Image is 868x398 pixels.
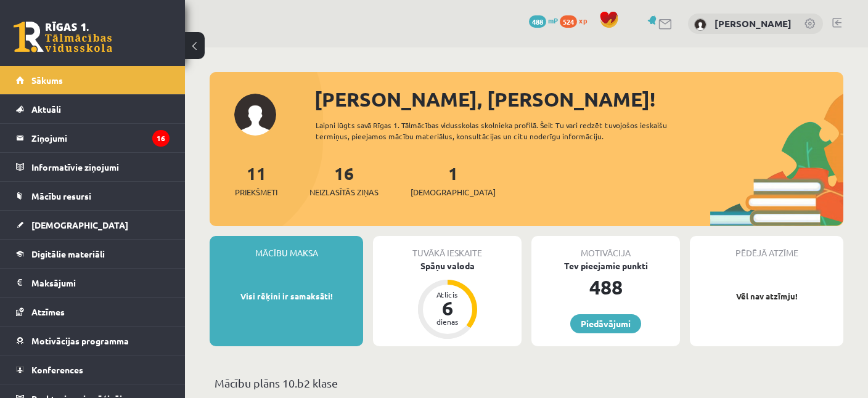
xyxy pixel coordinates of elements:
[31,335,129,346] span: Motivācijas programma
[16,355,170,384] a: Konferences
[31,190,91,201] span: Mācību resursi
[235,162,277,198] a: 11Priekšmeti
[411,186,496,198] span: [DEMOGRAPHIC_DATA]
[31,75,63,86] span: Sākums
[16,211,170,239] a: [DEMOGRAPHIC_DATA]
[548,15,558,25] span: mP
[14,22,112,52] a: Rīgas 1. Tālmācības vidusskola
[216,290,357,303] p: Visi rēķini ir samaksāti!
[16,240,170,268] a: Digitālie materiāli
[16,153,170,181] a: Informatīvie ziņojumi
[531,259,680,272] div: Tev pieejamie punkti
[16,95,170,123] a: Aktuāli
[210,236,363,259] div: Mācību maksa
[16,124,170,152] a: Ziņojumi16
[16,182,170,210] a: Mācību resursi
[31,153,170,181] legend: Informatīvie ziņojumi
[31,104,61,115] span: Aktuāli
[373,259,522,341] a: Spāņu valoda Atlicis 6 dienas
[373,259,522,272] div: Spāņu valoda
[529,15,558,25] a: 488 mP
[373,236,522,259] div: Tuvākā ieskaite
[235,186,277,198] span: Priekšmeti
[429,291,466,298] div: Atlicis
[531,272,680,302] div: 488
[570,314,641,333] a: Piedāvājumi
[694,18,706,31] img: Haralds Romanovskis
[215,375,838,391] p: Mācību plāns 10.b2 klase
[31,306,65,317] span: Atzīmes
[560,15,577,28] span: 524
[31,364,83,375] span: Konferences
[309,186,379,198] span: Neizlasītās ziņas
[579,15,587,25] span: xp
[696,290,837,303] p: Vēl nav atzīmju!
[560,15,593,25] a: 524 xp
[31,219,128,230] span: [DEMOGRAPHIC_DATA]
[31,248,105,259] span: Digitālie materiāli
[309,162,379,198] a: 16Neizlasītās ziņas
[316,120,696,142] div: Laipni lūgts savā Rīgas 1. Tālmācības vidusskolas skolnieka profilā. Šeit Tu vari redzēt tuvojošo...
[31,124,170,152] legend: Ziņojumi
[31,269,170,297] legend: Maksājumi
[314,84,843,114] div: [PERSON_NAME], [PERSON_NAME]!
[429,298,466,318] div: 6
[429,318,466,325] div: dienas
[714,17,792,30] a: [PERSON_NAME]
[152,130,170,147] i: 16
[16,66,170,94] a: Sākums
[690,236,843,259] div: Pēdējā atzīme
[531,236,680,259] div: Motivācija
[529,15,546,28] span: 488
[16,298,170,326] a: Atzīmes
[16,327,170,355] a: Motivācijas programma
[16,269,170,297] a: Maksājumi
[411,162,496,198] a: 1[DEMOGRAPHIC_DATA]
